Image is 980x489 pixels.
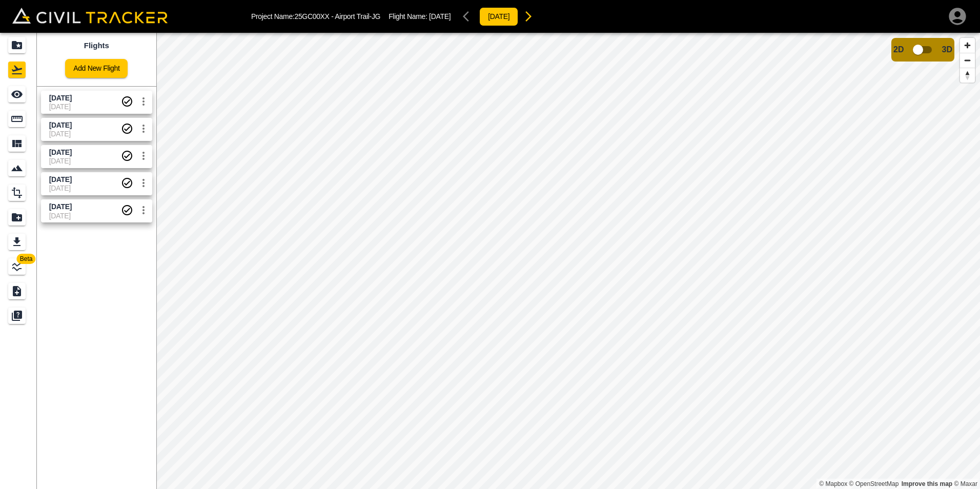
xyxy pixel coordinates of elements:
[819,480,847,487] a: Mapbox
[902,480,952,487] a: Map feedback
[156,33,980,489] canvas: Map
[942,45,952,54] span: 3D
[960,68,975,83] button: Reset bearing to north
[12,8,168,24] img: Civil Tracker
[960,53,975,68] button: Zoom out
[479,7,518,26] button: [DATE]
[389,12,451,21] p: Flight Name:
[429,12,451,21] span: [DATE]
[849,480,899,487] a: OpenStreetMap
[954,480,977,487] a: Maxar
[960,38,975,53] button: Zoom in
[893,45,904,54] span: 2D
[251,12,380,21] p: Project Name: 25GC00XX - Airport Trail-JG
